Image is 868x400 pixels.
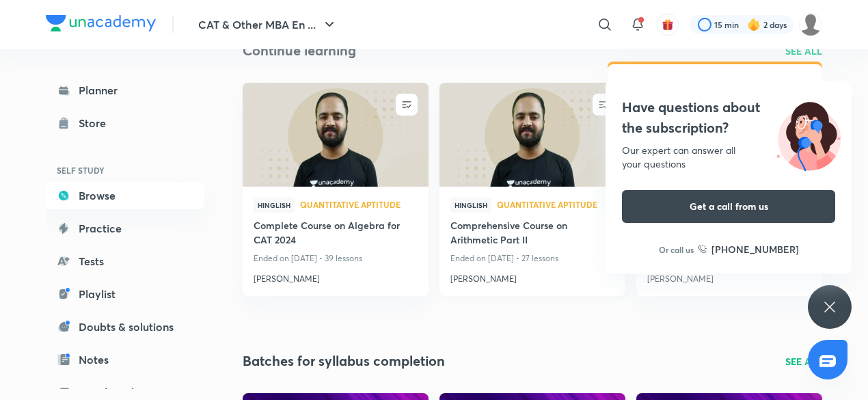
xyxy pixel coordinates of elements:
img: Varun Ramnath [799,13,822,36]
a: Quantitative Aptitude [497,200,614,210]
a: Browse [46,182,204,209]
h2: Batches for syllabus completion [243,351,445,371]
img: Company Logo [46,15,156,31]
p: Ended on [DATE] • 27 lessons [450,250,614,267]
button: CAT & Other MBA En ... [190,11,346,38]
a: [PERSON_NAME] [647,267,811,285]
span: Hinglish [450,198,491,213]
a: Complete Course on Algebra for CAT 2024 [254,218,418,250]
p: Ended on [DATE] • 39 lessons [254,250,418,267]
p: Or call us [659,243,694,256]
img: new-thumbnail [437,81,627,187]
span: Quantitative Aptitude [497,200,614,209]
a: Store [46,109,204,137]
img: new-thumbnail [241,81,430,187]
img: ttu_illustration_new.svg [765,97,852,171]
h5: Add your e-mail [624,78,806,94]
a: Quantitative Aptitude [300,200,418,210]
a: Comprehensive Course on Arithmetic Part II [450,218,614,250]
a: Company Logo [46,15,156,35]
img: streak [747,18,761,31]
a: [PERSON_NAME] [450,267,614,285]
a: [PHONE_NUMBER] [698,242,799,256]
a: SEE ALL [785,44,822,58]
h2: Continue learning [243,40,356,61]
a: new-thumbnail [243,83,429,187]
span: Quantitative Aptitude [300,200,418,209]
h4: Have questions about the subscription? [622,97,835,138]
a: Notes [46,346,204,373]
a: Tests [46,248,204,275]
div: Store [79,115,114,131]
div: Our expert can answer all your questions [622,144,835,171]
h6: SELF STUDY [46,159,204,182]
a: Practice [46,215,204,242]
h6: [PHONE_NUMBER] [711,242,799,256]
a: new-thumbnail [439,83,625,187]
img: avatar [662,18,674,31]
a: Planner [46,77,204,104]
button: Get a call from us [622,190,835,223]
a: SEE ALL [785,354,822,369]
a: Playlist [46,280,204,308]
a: Doubts & solutions [46,313,204,341]
a: [PERSON_NAME] [254,267,418,285]
span: Hinglish [254,198,295,213]
button: avatar [657,14,679,36]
